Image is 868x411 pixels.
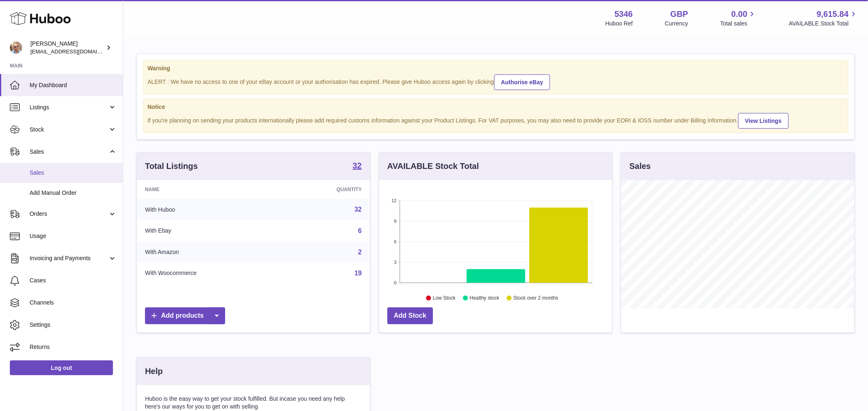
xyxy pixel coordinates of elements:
span: Settings [30,321,117,329]
a: 32 [352,162,361,171]
a: View Listings [738,113,789,129]
text: 12 [391,198,396,203]
h3: AVAILABLE Stock Total [387,161,479,172]
a: 6 [358,227,362,234]
h3: Sales [629,161,651,172]
div: Huboo Ref [606,20,633,28]
text: Healthy stock [470,296,500,301]
th: Name [137,180,281,199]
span: AVAILABLE Stock Total [789,20,858,28]
div: Currency [665,20,688,28]
span: 9,615.84 [817,9,849,20]
span: Orders [30,210,108,218]
strong: GBP [670,9,688,20]
th: Quantity [281,180,370,199]
span: Sales [30,169,117,177]
a: 19 [355,270,362,277]
a: Authorise eBay [494,74,550,90]
span: Invoicing and Payments [30,254,108,262]
strong: 5346 [615,9,633,20]
span: Total sales [720,20,757,28]
text: 3 [394,260,396,265]
a: Add products [145,307,225,324]
span: Channels [30,299,117,307]
a: Log out [10,360,113,375]
span: [EMAIL_ADDRESS][DOMAIN_NAME] [30,48,121,55]
strong: 32 [352,162,361,170]
span: Sales [30,148,108,156]
text: Low Stock [433,296,456,301]
text: Stock over 2 months [513,296,558,301]
a: Add Stock [387,307,433,324]
a: 0.00 Total sales [720,9,757,28]
p: Huboo is the easy way to get your stock fulfilled. But incase you need any help here's our ways f... [145,395,362,411]
strong: Warning [147,65,844,72]
span: Cases [30,277,117,284]
strong: Notice [147,103,844,111]
span: Listings [30,104,108,111]
span: Stock [30,126,108,134]
span: Add Manual Order [30,189,117,197]
div: [PERSON_NAME] [30,40,104,55]
div: ALERT : We have no access to one of your eBay account or your authorisation has expired. Please g... [147,73,844,90]
span: Returns [30,343,117,351]
td: With Woocommerce [137,263,281,284]
td: With Ebay [137,220,281,242]
a: 32 [355,206,362,213]
h3: Total Listings [145,161,198,172]
td: With Huboo [137,199,281,220]
text: 9 [394,219,396,224]
td: With Amazon [137,242,281,263]
span: My Dashboard [30,81,117,89]
text: 0 [394,280,396,285]
span: 0.00 [732,9,748,20]
span: Usage [30,232,117,240]
img: support@radoneltd.co.uk [10,42,22,54]
a: 9,615.84 AVAILABLE Stock Total [789,9,858,28]
text: 6 [394,239,396,244]
a: 2 [358,249,362,256]
div: If you're planning on sending your products internationally please add required customs informati... [147,112,844,129]
h3: Help [145,366,163,377]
